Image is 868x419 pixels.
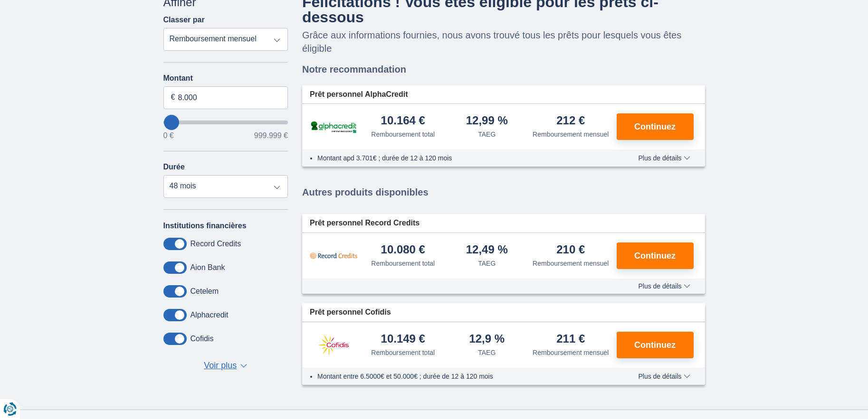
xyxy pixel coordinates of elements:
button: Continuez [617,113,694,140]
img: pret personnel AlphaCredit [310,120,357,134]
div: Remboursement total [371,259,435,268]
div: Remboursement total [371,130,435,139]
label: Cetelem [191,287,219,296]
li: Montant apd 3.701€ ; durée de 12 à 120 mois [317,153,610,163]
label: Durée [163,163,185,171]
label: Cofidis [191,335,214,343]
span: Prêt personnel AlphaCredit [310,89,408,100]
label: Record Credits [191,240,241,248]
button: Plus de détails [631,372,697,380]
span: ▼ [240,364,247,368]
input: wantToBorrow [163,121,288,124]
div: 12,49 % [466,244,508,257]
button: Continuez [617,332,694,358]
div: 212 € [556,115,585,128]
span: Prêt personnel Record Credits [310,218,420,229]
span: 0 € [163,132,174,140]
span: Continuez [634,341,676,349]
button: Continuez [617,242,694,269]
div: Remboursement mensuel [533,259,609,268]
div: 10.164 € [381,115,425,128]
div: 12,99 % [466,115,508,128]
div: 10.080 € [381,244,425,257]
span: Plus de détails [638,155,690,161]
div: 10.149 € [381,333,425,346]
div: 12,9 % [469,333,505,346]
div: 210 € [556,244,585,257]
button: Plus de détails [631,282,697,290]
div: Remboursement mensuel [533,348,609,357]
span: 999.999 € [254,132,288,140]
div: TAEG [478,130,496,139]
div: TAEG [478,348,496,357]
label: Institutions financières [163,222,247,230]
div: 211 € [556,333,585,346]
label: Montant [163,74,288,83]
span: Plus de détails [638,283,690,289]
button: Voir plus ▼ [201,359,250,372]
button: Plus de détails [631,154,697,162]
span: Plus de détails [638,373,690,380]
span: Continuez [634,251,676,260]
label: Classer par [163,16,205,24]
img: pret personnel Cofidis [310,333,357,357]
li: Montant entre 6.5000€ et 50.000€ ; durée de 12 à 120 mois [317,372,610,381]
div: Remboursement mensuel [533,130,609,139]
label: Alphacredit [191,311,229,319]
span: € [171,92,175,103]
span: Continuez [634,122,676,131]
div: TAEG [478,259,496,268]
label: Aion Bank [191,263,225,272]
p: Grâce aux informations fournies, nous avons trouvé tous les prêts pour lesquels vous êtes éligible [302,28,705,55]
div: Remboursement total [371,348,435,357]
span: Prêt personnel Cofidis [310,307,391,318]
img: pret personnel Record Credits [310,244,357,268]
span: Voir plus [204,360,237,372]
